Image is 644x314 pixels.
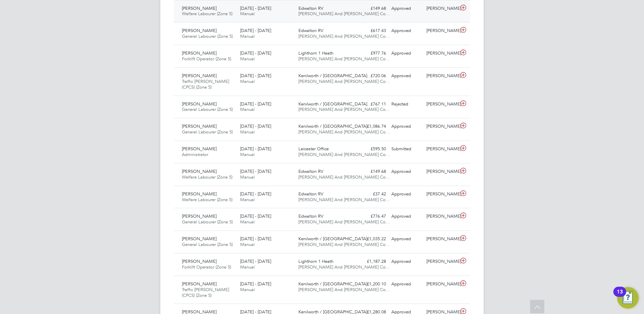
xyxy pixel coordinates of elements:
div: £149.68 [354,166,389,177]
div: Approved [389,189,424,200]
span: [PERSON_NAME] And [PERSON_NAME] Co… [298,152,390,157]
span: [PERSON_NAME] And [PERSON_NAME] Co… [298,219,390,225]
span: Edwalton RV [298,168,323,174]
span: Manual [240,33,255,39]
div: Approved [389,121,424,132]
div: £720.06 [354,70,389,82]
span: [PERSON_NAME] [182,50,217,56]
span: [DATE] - [DATE] [240,281,271,287]
span: Manual [240,197,255,202]
div: £617.43 [354,25,389,36]
span: Manual [240,174,255,180]
span: Manual [240,242,255,247]
div: Approved [389,48,424,59]
span: Edwalton RV [298,213,323,219]
span: [PERSON_NAME] [182,73,217,78]
span: [PERSON_NAME] And [PERSON_NAME] Co… [298,78,390,84]
span: [PERSON_NAME] And [PERSON_NAME] Co… [298,174,390,180]
div: Approved [389,256,424,267]
span: [PERSON_NAME] And [PERSON_NAME] Co… [298,33,390,39]
div: [PERSON_NAME] [424,99,459,110]
div: [PERSON_NAME] [424,70,459,82]
span: General Labourer (Zone 5) [182,33,233,39]
span: [DATE] - [DATE] [240,191,271,197]
span: General Labourer (Zone 5) [182,219,233,225]
div: £149.68 [354,3,389,14]
span: Leicester Office [298,146,329,152]
span: [PERSON_NAME] And [PERSON_NAME] Co… [298,264,390,270]
div: £595.50 [354,144,389,155]
span: [PERSON_NAME] [182,28,217,33]
span: General Labourer (Zone 5) [182,242,233,247]
span: [PERSON_NAME] And [PERSON_NAME] Co… [298,242,390,247]
span: [PERSON_NAME] [182,258,217,264]
span: [DATE] - [DATE] [240,146,271,152]
span: [PERSON_NAME] And [PERSON_NAME] Co… [298,11,390,17]
span: Manual [240,129,255,135]
div: Approved [389,233,424,245]
div: £1,200.10 [354,279,389,290]
div: [PERSON_NAME] [424,144,459,155]
div: [PERSON_NAME] [424,25,459,36]
span: Welfare Labourer (Zone 5) [182,197,232,202]
span: Edwalton RV [298,191,323,197]
div: [PERSON_NAME] [424,256,459,267]
div: [PERSON_NAME] [424,3,459,14]
div: Approved [389,279,424,290]
div: [PERSON_NAME] [424,189,459,200]
span: [PERSON_NAME] And [PERSON_NAME] Co… [298,129,390,135]
span: General Labourer (Zone 5) [182,106,233,112]
span: Traffic [PERSON_NAME] (CPCS) (Zone 5) [182,78,229,90]
span: [PERSON_NAME] [182,281,217,287]
span: Welfare Labourer (Zone 5) [182,11,232,17]
span: [DATE] - [DATE] [240,213,271,219]
span: Forklift Operator (Zone 5) [182,56,231,62]
span: [PERSON_NAME] And [PERSON_NAME] Co… [298,197,390,202]
div: [PERSON_NAME] [424,233,459,245]
div: £977.76 [354,48,389,59]
span: [PERSON_NAME] And [PERSON_NAME] Co… [298,106,390,112]
span: [PERSON_NAME] And [PERSON_NAME] Co… [298,287,390,292]
span: Manual [240,152,255,157]
span: Kenilworth / [GEOGRAPHIC_DATA]… [298,123,372,129]
div: [PERSON_NAME] [424,48,459,59]
span: Edwalton RV [298,28,323,33]
div: £1,086.74 [354,121,389,132]
span: [PERSON_NAME] [182,236,217,242]
span: Manual [240,219,255,225]
span: Kenilworth / [GEOGRAPHIC_DATA]… [298,281,372,287]
div: £37.42 [354,189,389,200]
div: Rejected [389,99,424,110]
span: [PERSON_NAME] [182,5,217,11]
span: Manual [240,264,255,270]
span: Kenilworth / [GEOGRAPHIC_DATA]… [298,236,372,242]
div: [PERSON_NAME] [424,211,459,222]
span: Edwalton RV [298,5,323,11]
span: [PERSON_NAME] [182,146,217,152]
div: Approved [389,70,424,82]
span: [DATE] - [DATE] [240,236,271,242]
span: Manual [240,78,255,84]
div: £767.11 [354,99,389,110]
span: [PERSON_NAME] [182,101,217,107]
span: Forklift Operator (Zone 5) [182,264,231,270]
div: £776.47 [354,211,389,222]
div: Approved [389,25,424,36]
span: Manual [240,287,255,292]
span: Manual [240,11,255,17]
span: Lighthorn 1 Heath [298,50,333,56]
span: Kenilworth / [GEOGRAPHIC_DATA]… [298,101,372,107]
div: [PERSON_NAME] [424,121,459,132]
span: [DATE] - [DATE] [240,5,271,11]
span: [PERSON_NAME] [182,123,217,129]
div: [PERSON_NAME] [424,166,459,177]
span: [PERSON_NAME] [182,168,217,174]
span: Traffic [PERSON_NAME] (CPCS) (Zone 5) [182,287,229,298]
span: General Labourer (Zone 5) [182,129,233,135]
span: Kenilworth / [GEOGRAPHIC_DATA]… [298,73,372,78]
span: [PERSON_NAME] [182,213,217,219]
div: Approved [389,3,424,14]
span: [DATE] - [DATE] [240,258,271,264]
span: [DATE] - [DATE] [240,73,271,78]
div: £1,035.22 [354,233,389,245]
